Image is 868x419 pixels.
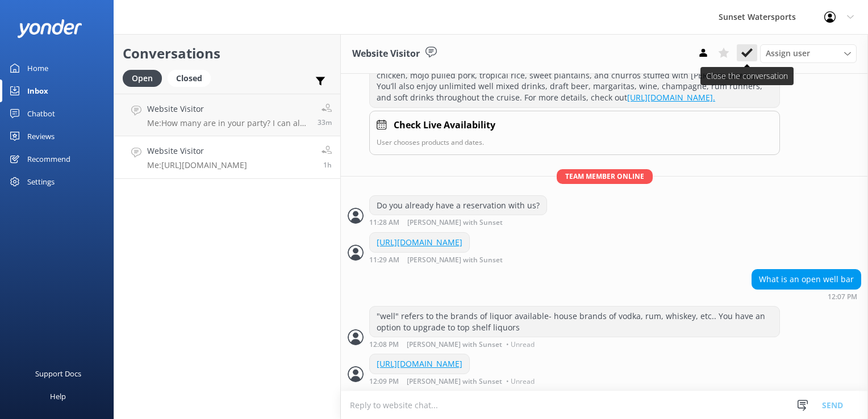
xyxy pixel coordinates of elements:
div: Sep 10 2025 10:28am (UTC -05:00) America/Cancun [369,218,547,227]
p: User chooses products and dates. [377,137,773,148]
strong: 12:07 PM [828,294,857,300]
h4: Check Live Availability [394,118,495,133]
span: [PERSON_NAME] with Sunset [407,378,502,385]
span: [PERSON_NAME] with Sunset [407,219,503,227]
p: Me: [URL][DOMAIN_NAME] [147,160,247,170]
div: Help [50,385,66,408]
img: yonder-white-logo.png [17,19,82,38]
a: Website VisitorMe:[URL][DOMAIN_NAME]1h [114,136,340,179]
div: Sep 10 2025 10:29am (UTC -05:00) America/Cancun [369,255,540,264]
div: Settings [27,170,55,193]
div: Home [27,57,48,79]
div: The Sunset Dinner Cruise menu includes a full island-style dinner with dishes like blackened mahi... [370,55,779,107]
div: "well" refers to the brands of liquor available- house brands of vodka, rum, whiskey, etc.. You h... [370,307,779,337]
h4: Website Visitor [147,103,309,115]
a: Closed [168,72,216,84]
div: Closed [168,70,211,87]
a: Open [123,72,168,84]
span: [PERSON_NAME] with Sunset [407,341,502,348]
a: Website VisitorMe:How many are in your party? I can also look into some smaller private charter o... [114,94,340,136]
strong: 12:09 PM [369,378,399,385]
strong: 12:08 PM [369,341,399,348]
a: [URL][DOMAIN_NAME]. [627,92,715,103]
span: • Unread [506,341,535,348]
div: Sep 10 2025 11:07am (UTC -05:00) America/Cancun [752,292,861,300]
div: Sep 10 2025 11:08am (UTC -05:00) America/Cancun [369,340,780,348]
div: Inbox [27,79,48,102]
span: Assign user [766,47,810,60]
a: [URL][DOMAIN_NAME] [377,237,462,248]
a: [URL][DOMAIN_NAME] [377,358,462,369]
span: [PERSON_NAME] with Sunset [407,257,503,264]
span: Team member online [557,169,653,183]
h3: Website Visitor [352,47,420,61]
div: Assign User [760,44,857,62]
span: • Unread [506,378,535,385]
span: Sep 10 2025 11:09am (UTC -05:00) America/Cancun [323,160,332,170]
div: Reviews [27,125,55,148]
div: Recommend [27,148,70,170]
div: Open [123,70,162,87]
span: Sep 10 2025 11:39am (UTC -05:00) America/Cancun [318,118,332,127]
div: Chatbot [27,102,55,125]
strong: 11:28 AM [369,219,399,227]
div: Support Docs [35,362,81,385]
strong: 11:29 AM [369,257,399,264]
div: Do you already have a reservation with us? [370,196,546,215]
div: What is an open well bar [752,270,861,289]
div: Sep 10 2025 11:09am (UTC -05:00) America/Cancun [369,377,537,385]
h4: Website Visitor [147,145,247,157]
h2: Conversations [123,43,332,64]
p: Me: How many are in your party? I can also look into some smaller private charter options if you ... [147,118,309,128]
